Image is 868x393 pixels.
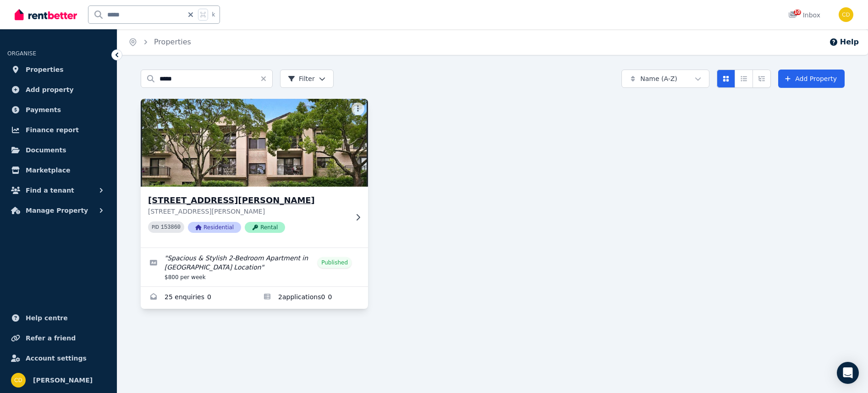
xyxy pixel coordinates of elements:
a: Properties [154,38,191,46]
span: Marketplace [26,165,70,176]
a: Refer a friend [7,329,110,347]
button: Filter [280,70,334,88]
a: Edit listing: Spacious & Stylish 2-Bedroom Apartment in Prime Marrickville Location [141,248,368,286]
span: Name (A-Z) [640,74,677,83]
a: Marketplace [7,161,110,179]
button: Find a tenant [7,181,110,199]
a: Help centre [7,309,110,327]
a: Account settings [7,349,110,367]
span: Rental [245,222,285,233]
span: k [212,11,215,18]
p: [STREET_ADDRESS][PERSON_NAME] [148,207,348,216]
button: Card view [717,70,735,88]
span: [PERSON_NAME] [33,375,93,386]
button: Manage Property [7,201,110,220]
span: Add property [26,84,74,95]
a: Applications for 3/43 Ewart Street, Marrickville [254,287,368,309]
span: Finance report [26,124,79,135]
button: Expanded list view [753,70,771,88]
a: Enquiries for 3/43 Ewart Street, Marrickville [141,287,254,309]
span: Help centre [26,312,68,323]
span: Filter [288,74,315,83]
span: Find a tenant [26,185,74,196]
span: Residential [188,222,241,233]
img: RentBetter [15,8,77,22]
span: ORGANISE [7,50,36,57]
a: Properties [7,60,110,79]
button: Name (A-Z) [621,70,709,88]
button: Help [829,37,859,48]
small: PID [152,225,159,230]
code: 153860 [161,224,181,231]
img: Chris Dimitropoulos [11,373,26,388]
nav: Breadcrumb [117,29,202,55]
span: Manage Property [26,205,88,216]
span: Documents [26,145,66,156]
a: Documents [7,141,110,159]
span: Properties [26,64,64,75]
button: Clear search [260,70,273,88]
a: Payments [7,101,110,119]
h3: [STREET_ADDRESS][PERSON_NAME] [148,194,348,207]
span: Payments [26,104,61,115]
img: 3/43 Ewart Street, Marrickville [135,97,374,189]
span: 10 [794,10,801,15]
a: 3/43 Ewart Street, Marrickville[STREET_ADDRESS][PERSON_NAME][STREET_ADDRESS][PERSON_NAME]PID 1538... [141,99,368,248]
span: Refer a friend [26,333,76,344]
button: More options [352,102,364,115]
button: Compact list view [735,70,753,88]
a: Add property [7,81,110,99]
div: Inbox [788,11,820,20]
span: Account settings [26,353,87,364]
a: Finance report [7,121,110,139]
a: Add Property [778,70,845,88]
div: Open Intercom Messenger [837,362,859,384]
img: Chris Dimitropoulos [839,7,853,22]
div: View options [717,70,771,88]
